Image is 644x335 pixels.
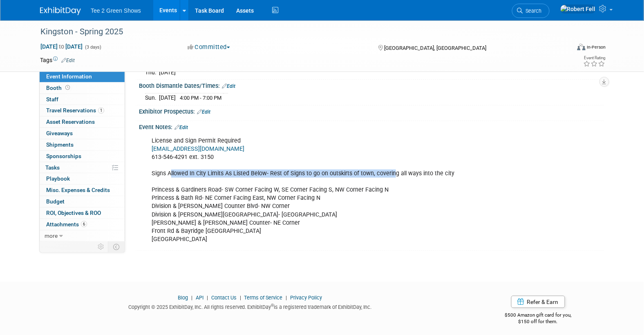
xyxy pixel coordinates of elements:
[222,83,235,89] a: Edit
[196,295,203,301] a: API
[84,45,101,50] span: (3 days)
[46,73,92,80] span: Event Information
[238,295,243,301] span: |
[40,219,125,230] a: Attachments6
[523,8,542,14] span: Search
[159,94,176,102] td: [DATE]
[46,153,81,159] span: Sponsorships
[40,208,125,219] a: ROI, Objectives & ROO
[46,187,110,193] span: Misc. Expenses & Credits
[40,301,460,311] div: Copyright © 2025 ExhibitDay, Inc. All rights reserved. ExhibitDay is a registered trademark of Ex...
[40,162,125,173] a: Tasks
[139,105,604,116] div: Exhibitor Prospectus:
[511,296,565,308] a: Refer & Earn
[584,56,606,60] div: Event Rating
[145,68,159,76] td: Thu.
[40,7,81,15] img: ExhibitDay
[46,130,73,136] span: Giveaways
[46,107,104,114] span: Travel Reservations
[46,141,74,148] span: Shipments
[577,44,586,50] img: Format-Inperson.png
[159,68,176,76] td: [DATE]
[40,56,75,64] td: Tags
[40,116,125,127] a: Asset Reservations
[587,44,606,50] div: In-Person
[271,303,274,308] sup: ®
[291,295,322,301] a: Privacy Policy
[180,95,221,101] span: 4:00 PM - 7:00 PM
[472,318,604,325] div: $150 off for them.
[472,306,604,325] div: $500 Amazon gift card for you,
[40,196,125,207] a: Budget
[384,45,486,51] span: [GEOGRAPHIC_DATA], [GEOGRAPHIC_DATA]
[40,230,125,241] a: more
[40,151,125,162] a: Sponsorships
[512,4,550,18] a: Search
[146,133,514,248] div: License and Sign Permit Required 613-546-4291 ext. 3150 Signs Allowed In City Limits As Listed Be...
[185,43,233,51] button: Committed
[139,80,604,90] div: Booth Dismantle Dates/Times:
[197,109,210,115] a: Edit
[64,85,72,91] span: Booth not reserved yet
[58,43,65,50] span: to
[46,85,72,91] span: Booth
[145,94,159,102] td: Sun.
[46,96,58,103] span: Staff
[40,185,125,196] a: Misc. Expenses & Credits
[40,105,125,116] a: Travel Reservations1
[189,295,195,301] span: |
[46,175,70,182] span: Playbook
[40,83,125,94] a: Booth
[40,94,125,105] a: Staff
[40,173,125,184] a: Playbook
[40,43,83,50] span: [DATE] [DATE]
[40,71,125,82] a: Event Information
[94,241,108,252] td: Personalize Event Tab Strip
[46,118,95,125] span: Asset Reservations
[139,121,604,132] div: Event Notes:
[91,7,141,14] span: Tee 2 Green Shows
[522,42,606,55] div: Event Format
[40,128,125,139] a: Giveaways
[174,125,188,130] a: Edit
[61,58,75,63] a: Edit
[108,241,125,252] td: Toggle Event Tabs
[45,164,60,171] span: Tasks
[98,107,104,114] span: 1
[46,221,87,228] span: Attachments
[560,4,596,13] img: Robert Fell
[178,295,188,301] a: Blog
[205,295,210,301] span: |
[284,295,289,301] span: |
[45,232,58,239] span: more
[46,198,65,205] span: Budget
[244,295,283,301] a: Terms of Service
[152,145,244,152] a: [EMAIL_ADDRESS][DOMAIN_NAME]
[40,139,125,150] a: Shipments
[38,25,558,39] div: Kingston - Spring 2025
[81,221,87,227] span: 6
[46,210,101,216] span: ROI, Objectives & ROO
[211,295,237,301] a: Contact Us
